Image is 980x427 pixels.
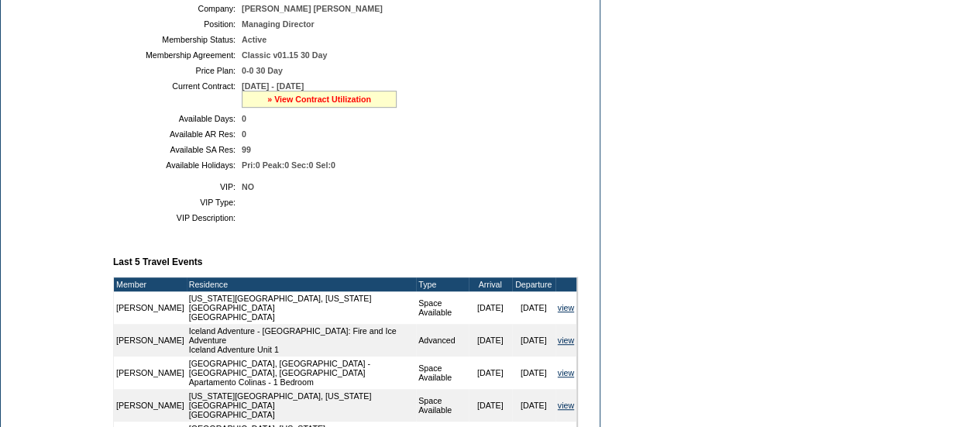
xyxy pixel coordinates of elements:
[119,50,236,60] td: Membership Agreement:
[119,114,236,123] td: Available Days:
[114,356,187,389] td: [PERSON_NAME]
[119,81,236,108] td: Current Contract:
[512,277,555,291] td: Departure
[558,401,574,410] a: view
[119,35,236,44] td: Membership Status:
[114,277,187,291] td: Member
[242,50,327,60] span: Classic v01.15 30 Day
[512,356,555,389] td: [DATE]
[113,257,202,267] b: Last 5 Travel Events
[512,291,555,324] td: [DATE]
[114,324,187,356] td: [PERSON_NAME]
[119,160,236,170] td: Available Holidays:
[242,19,315,29] span: Managing Director
[187,277,416,291] td: Residence
[469,277,512,291] td: Arrival
[242,35,266,44] span: Active
[119,198,236,207] td: VIP Type:
[242,145,251,154] span: 99
[242,81,304,91] span: [DATE] - [DATE]
[119,129,236,139] td: Available AR Res:
[416,356,469,389] td: Space Available
[119,4,236,13] td: Company:
[558,368,574,377] a: view
[469,356,512,389] td: [DATE]
[512,324,555,356] td: [DATE]
[242,160,335,170] span: Pri:0 Peak:0 Sec:0 Sel:0
[119,213,236,222] td: VIP Description:
[119,182,236,191] td: VIP:
[416,324,469,356] td: Advanced
[187,356,416,389] td: [GEOGRAPHIC_DATA], [GEOGRAPHIC_DATA] - [GEOGRAPHIC_DATA], [GEOGRAPHIC_DATA] Apartamento Colinas -...
[114,291,187,324] td: [PERSON_NAME]
[242,129,246,139] span: 0
[114,389,187,422] td: [PERSON_NAME]
[119,66,236,75] td: Price Plan:
[242,182,254,191] span: NO
[119,145,236,154] td: Available SA Res:
[187,291,416,324] td: [US_STATE][GEOGRAPHIC_DATA], [US_STATE][GEOGRAPHIC_DATA] [GEOGRAPHIC_DATA]
[558,336,574,345] a: view
[119,19,236,29] td: Position:
[469,389,512,422] td: [DATE]
[416,277,469,291] td: Type
[469,291,512,324] td: [DATE]
[187,389,416,422] td: [US_STATE][GEOGRAPHIC_DATA], [US_STATE][GEOGRAPHIC_DATA] [GEOGRAPHIC_DATA]
[267,95,371,104] a: » View Contract Utilization
[242,114,246,123] span: 0
[242,66,283,75] span: 0-0 30 Day
[469,324,512,356] td: [DATE]
[558,303,574,312] a: view
[242,4,383,13] span: [PERSON_NAME] [PERSON_NAME]
[416,291,469,324] td: Space Available
[416,389,469,422] td: Space Available
[187,324,416,356] td: Iceland Adventure - [GEOGRAPHIC_DATA]: Fire and Ice Adventure Iceland Adventure Unit 1
[512,389,555,422] td: [DATE]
